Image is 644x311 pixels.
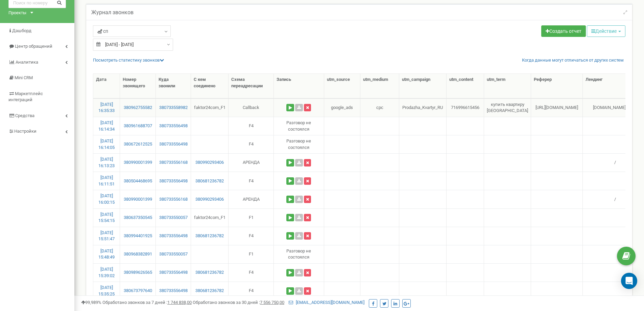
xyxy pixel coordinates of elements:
td: Callback [229,98,274,117]
a: 380990001399 [123,196,153,203]
a: [DATE] 16:35:33 [98,102,115,113]
a: [DATE] 15:51:47 [98,230,115,242]
td: F4 [229,117,274,135]
span: Аналитика [16,60,38,65]
a: 380733550057 [159,215,188,221]
button: Удалить запись [304,196,311,203]
a: 380733556498 [159,233,188,239]
td: F4 [229,263,274,282]
button: Удалить запись [304,159,311,166]
span: / [614,197,616,202]
u: 1 744 838,00 [167,300,192,305]
button: Удалить запись [304,104,311,111]
td: 716996615456 [447,98,484,117]
th: utm_content [447,74,484,98]
a: 380961688707 [123,123,153,129]
th: Реферер [531,74,582,98]
a: [DATE] 16:00:15 [98,193,115,205]
button: Удалить запись [304,177,311,185]
th: Дата [93,74,120,98]
button: Удалить запись [304,214,311,221]
td: Prodazha_Kvartyr_RU [399,98,447,117]
a: [DATE] 15:35:25 [98,285,115,296]
h5: Журнал звонков [91,9,134,16]
td: F4 [229,227,274,245]
button: Действие [587,25,625,37]
a: 380681236782 [194,288,225,294]
span: Дашборд [12,28,31,33]
td: АРЕНДА [229,153,274,172]
a: Скачать [295,177,303,185]
th: utm_medium [360,74,399,98]
a: [EMAIL_ADDRESS][DOMAIN_NAME] [289,300,364,305]
span: [DOMAIN_NAME][URL].. [593,105,638,110]
div: Проекты [8,10,26,16]
span: Mini CRM [15,75,33,80]
span: [URL][DOMAIN_NAME] [535,105,578,110]
td: google_ads [324,98,360,117]
button: Удалить запись [304,232,311,240]
a: 380733558982 [159,105,188,111]
th: utm_term [484,74,531,98]
a: 380672612525 [123,141,153,148]
a: [DATE] 16:11:51 [98,175,115,186]
a: 380733556498 [159,123,188,129]
th: С кем соединено [191,74,229,98]
a: Когда данные могут отличаться от других систем [522,57,624,64]
u: 7 556 750,00 [260,300,284,305]
th: Куда звонили [156,74,191,98]
span: Обработано звонков за 30 дней : [193,300,284,305]
a: 380681236782 [194,178,225,184]
a: [DATE] 15:48:49 [98,248,115,260]
a: 380733556168 [159,159,188,166]
a: Скачать [295,232,303,240]
a: 380733556498 [159,178,188,184]
a: Посмотреть cтатистику звонков [93,58,164,63]
a: [DATE] 15:39:02 [98,267,115,278]
a: Скачать [295,159,303,166]
a: 380990001399 [123,159,153,166]
a: 380681236782 [194,269,225,276]
a: 380733556498 [159,288,188,294]
td: F1 [229,245,274,263]
a: 380733550057 [159,251,188,258]
span: Обработано звонков за 7 дней : [102,300,192,305]
a: 380504468695 [123,178,153,184]
a: 380990293406 [194,159,225,166]
td: Разговор не состоялся [274,245,324,263]
a: [DATE] 15:54:15 [98,212,115,223]
th: Запись [274,74,324,98]
a: Скачать [295,287,303,295]
span: / [614,160,616,165]
a: 380989626565 [123,269,153,276]
a: Скачать [295,104,303,111]
button: Удалить запись [304,269,311,276]
a: [DATE] 16:13:23 [98,157,115,168]
a: 380994401925 [123,233,153,239]
span: Средства [15,113,34,118]
a: 380968382891 [123,251,153,258]
a: 380733556498 [159,269,188,276]
a: Создать отчет [541,25,586,37]
td: faktor24com_F1 [191,208,229,227]
span: Настройки [14,129,37,134]
td: F4 [229,135,274,153]
a: 380681236782 [194,233,225,239]
td: Разговор не состоялся [274,117,324,135]
td: Разговор не состоялся [274,135,324,153]
a: 380733556498 [159,141,188,148]
th: utm_campaign [399,74,447,98]
a: 380733556168 [159,196,188,203]
th: utm_source [324,74,360,98]
span: сп [97,28,108,35]
button: Удалить запись [304,287,311,295]
td: cpc [360,98,399,117]
span: Маркетплейс интеграций [8,91,43,103]
th: Схема переадресации [229,74,274,98]
a: Скачать [295,269,303,276]
a: Скачать [295,214,303,221]
a: сп [93,25,171,37]
a: 380673797640 [123,288,153,294]
span: 99,989% [81,300,101,305]
a: [DATE] 16:14:34 [98,120,115,132]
